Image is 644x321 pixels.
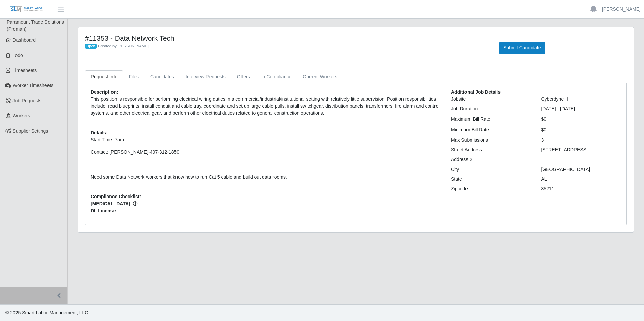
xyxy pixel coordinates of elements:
span: Created by [PERSON_NAME] [98,44,149,48]
a: Files [123,70,144,83]
a: Current Workers [297,70,343,83]
p: This position is responsible for performing electrical wiring duties in a commercial/industrial/i... [91,96,441,117]
span: Timesheets [13,68,37,73]
span: Dashboard [13,37,36,43]
a: Offers [231,70,256,83]
div: $0 [536,116,626,123]
div: Cyberdyne II [536,96,626,103]
div: AL [536,176,626,183]
a: Interview Requests [180,70,231,83]
div: Jobsite [446,96,536,103]
span: Open [85,44,97,49]
a: Candidates [144,70,180,83]
div: City [446,166,536,173]
h4: #11353 - Data Network Tech [85,34,489,42]
div: Address 2 [446,156,536,163]
span: Paramount Trade Solutions (Proman) [7,19,64,32]
button: Submit Candidate [499,42,545,54]
b: Compliance Checklist: [91,194,141,199]
span: Worker Timesheets [13,83,53,88]
p: Start Time: 7am [91,136,441,143]
span: Workers [13,113,30,118]
div: $0 [536,126,626,133]
b: Additional Job Details [451,89,501,95]
div: Street Address [446,146,536,153]
a: Request Info [85,70,123,83]
div: [GEOGRAPHIC_DATA] [536,166,626,173]
p: Need some Data Network workers that know how to run Cat 5 cable and build out data rooms. [91,174,441,181]
a: [PERSON_NAME] [602,6,641,13]
div: 3 [536,137,626,144]
div: Minimum Bill Rate [446,126,536,133]
div: Zipcode [446,185,536,192]
div: State [446,176,536,183]
div: [DATE] - [DATE] [536,105,626,112]
span: © 2025 Smart Labor Management, LLC [5,310,88,315]
span: Job Requests [13,98,42,103]
div: Max Submissions [446,137,536,144]
div: Job Duration [446,105,536,112]
p: Contact: [PERSON_NAME]-407-312-1850 [91,149,441,156]
a: In Compliance [256,70,297,83]
div: [STREET_ADDRESS] [536,146,626,153]
span: [MEDICAL_DATA] [91,200,441,207]
img: SLM Logo [9,6,43,13]
b: Description: [91,89,118,95]
div: 35211 [536,185,626,192]
span: DL License [91,207,441,214]
div: Maximum Bill Rate [446,116,536,123]
span: Supplier Settings [13,128,49,134]
span: Todo [13,52,23,58]
b: Details: [91,130,108,135]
